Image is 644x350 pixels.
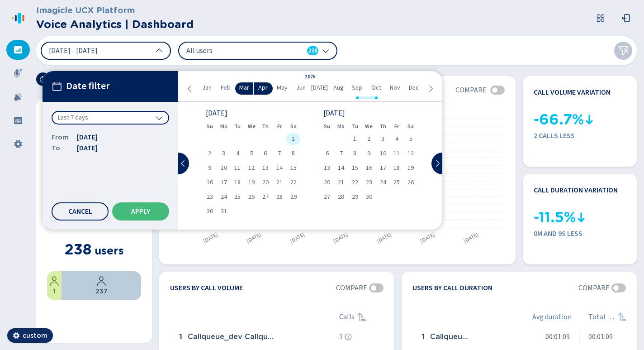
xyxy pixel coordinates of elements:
[353,136,356,142] span: 1
[217,176,231,189] div: Mon Mar 17 2025
[234,194,241,200] span: 25
[348,147,362,160] div: Tue Apr 08 2025
[365,123,373,129] abbr: Wednesday
[36,16,194,33] h2: Voice Analytics | Dashboard
[352,83,362,93] span: Sep
[340,150,343,157] span: 7
[362,147,376,160] div: Wed Apr 09 2025
[66,79,110,94] span: Date filter
[308,46,317,55] span: 238
[186,85,194,92] svg: chevron-left
[248,194,255,200] span: 26
[231,176,245,189] div: Tue Mar 18 2025
[131,208,150,215] span: Apply
[207,194,213,200] span: 23
[6,63,30,83] div: Recordings
[404,133,418,145] div: Sat Apr 05 2025
[409,83,419,93] span: Dec
[338,165,344,171] span: 14
[222,150,225,157] span: 3
[276,194,283,200] span: 28
[208,165,211,171] span: 9
[323,110,415,116] div: [DATE]
[427,85,434,92] svg: chevron-right
[380,179,386,186] span: 24
[621,14,630,23] svg: box-arrow-left
[203,191,217,203] div: Sun Mar 23 2025
[202,83,212,93] span: Jan
[272,162,286,174] div: Fri Mar 14 2025
[6,87,30,107] div: Alarms
[407,150,414,157] span: 12
[394,123,399,129] abbr: Friday
[203,205,217,218] div: Sun Mar 30 2025
[14,92,23,101] svg: alarm-filled
[276,165,283,171] span: 14
[404,162,418,174] div: Sat Apr 19 2025
[23,331,47,340] span: custom
[367,136,370,142] span: 2
[180,160,187,167] svg: chevron-left
[286,191,300,203] div: Sat Mar 29 2025
[262,123,269,129] abbr: Thursday
[324,194,330,200] span: 27
[290,123,297,129] abbr: Saturday
[614,42,632,60] button: Clear filters
[217,205,231,218] div: Mon Mar 31 2025
[236,150,239,157] span: 4
[362,162,376,174] div: Wed Apr 16 2025
[286,133,300,145] div: Sat Mar 01 2025
[407,165,414,171] span: 19
[207,179,213,186] span: 16
[362,176,376,189] div: Wed Apr 23 2025
[276,179,283,186] span: 21
[41,42,171,60] button: [DATE] - [DATE]
[393,179,400,186] span: 25
[272,176,286,189] div: Fri Mar 21 2025
[390,147,404,160] div: Fri Apr 11 2025
[371,83,381,93] span: Oct
[290,165,297,171] span: 15
[352,194,358,200] span: 29
[366,194,372,200] span: 30
[348,176,362,189] div: Tue Apr 22 2025
[290,179,297,186] span: 22
[207,123,213,129] abbr: Sunday
[52,202,109,221] button: Cancel
[376,133,390,145] div: Thu Apr 03 2025
[272,191,286,203] div: Fri Mar 28 2025
[221,194,227,200] span: 24
[376,176,390,189] div: Thu Apr 24 2025
[320,176,334,189] div: Sun Apr 20 2025
[333,83,344,93] span: Aug
[286,176,300,189] div: Sat Mar 22 2025
[258,83,268,93] span: Apr
[376,162,390,174] div: Thu Apr 17 2025
[390,176,404,189] div: Fri Apr 25 2025
[77,143,98,153] span: [DATE]
[203,147,217,160] div: Sun Mar 02 2025
[262,179,269,186] span: 20
[245,191,259,203] div: Wed Mar 26 2025
[208,150,211,157] span: 2
[259,147,273,160] div: Thu Mar 06 2025
[404,147,418,160] div: Sat Apr 12 2025
[390,162,404,174] div: Fri Apr 18 2025
[6,40,30,60] div: Dashboard
[322,47,329,54] svg: chevron-down
[379,123,386,129] abbr: Thursday
[248,165,255,171] span: 12
[366,179,372,186] span: 23
[277,83,288,93] span: May
[262,194,269,200] span: 27
[390,83,400,93] span: Nov
[272,147,286,160] div: Fri Mar 07 2025
[334,191,348,203] div: Mon Apr 28 2025
[36,4,194,16] h3: Imagicle UCX Platform
[52,132,70,143] span: From
[286,147,300,160] div: Sat Mar 08 2025
[248,123,256,129] abbr: Wednesday
[320,147,334,160] div: Sun Apr 06 2025
[290,194,297,200] span: 29
[7,328,53,343] button: custom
